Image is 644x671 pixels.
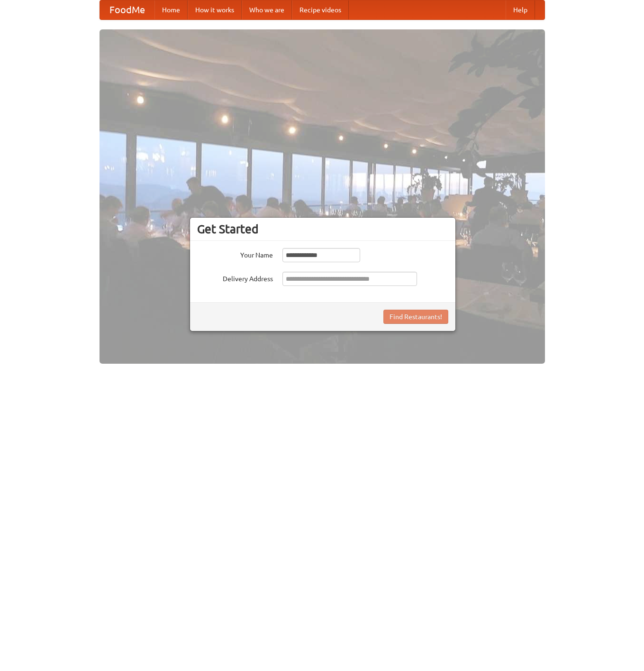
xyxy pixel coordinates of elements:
[188,0,242,19] a: How it works
[506,0,535,19] a: Help
[383,310,448,324] button: Find Restaurants!
[242,0,292,19] a: Who we are
[292,0,349,19] a: Recipe videos
[197,222,448,236] h3: Get Started
[154,0,188,19] a: Home
[100,0,154,19] a: FoodMe
[197,272,273,284] label: Delivery Address
[197,248,273,260] label: Your Name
